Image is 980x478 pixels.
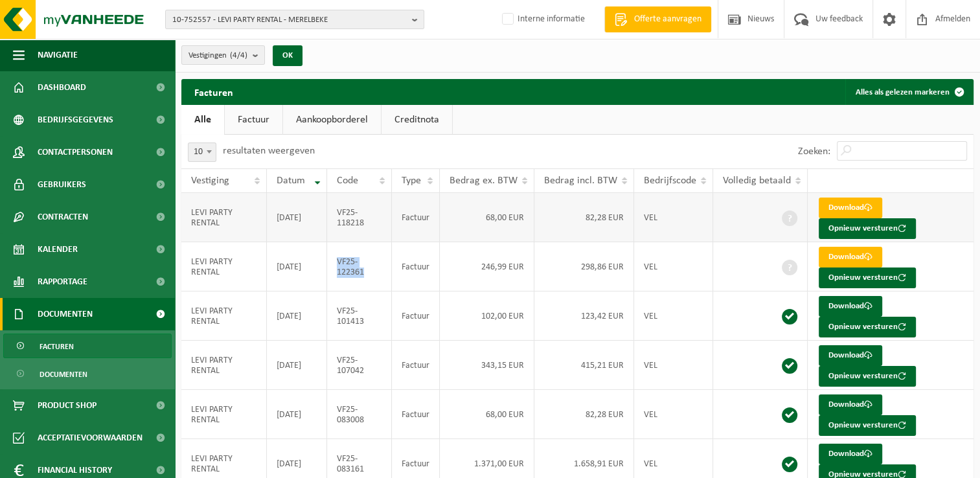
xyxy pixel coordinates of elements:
td: 68,00 EUR [440,390,534,439]
span: Type [402,176,421,186]
a: Facturen [3,334,172,358]
button: Alles als gelezen markeren [845,79,972,105]
span: Acceptatievoorwaarden [38,422,142,454]
h2: Facturen [181,79,246,104]
td: 123,42 EUR [534,291,634,341]
label: Zoeken: [798,146,830,157]
td: VEL [634,341,713,390]
td: Factuur [392,291,440,341]
a: Alle [181,105,224,135]
a: Factuur [225,105,282,135]
button: OK [273,45,302,66]
label: resultaten weergeven [223,146,315,156]
a: Offerte aanvragen [604,6,711,32]
span: Vestiging [191,176,229,186]
td: LEVI PARTY RENTAL [181,291,267,341]
a: Download [819,444,882,464]
span: Facturen [40,334,74,359]
td: Factuur [392,242,440,291]
td: VF25-101413 [327,291,392,341]
td: LEVI PARTY RENTAL [181,390,267,439]
td: [DATE] [267,193,328,242]
button: Opnieuw versturen [819,267,916,288]
td: 415,21 EUR [534,341,634,390]
span: Offerte aanvragen [631,13,705,26]
span: Datum [277,176,305,186]
a: Download [819,296,882,317]
a: Download [819,247,882,267]
button: Opnieuw versturen [819,317,916,337]
span: Bedrijfscode [644,176,696,186]
td: [DATE] [267,242,328,291]
td: VF25-118218 [327,193,392,242]
span: Code [337,176,358,186]
a: Documenten [3,361,172,386]
td: Factuur [392,193,440,242]
span: Contracten [38,201,88,233]
td: LEVI PARTY RENTAL [181,242,267,291]
a: Download [819,394,882,415]
button: Vestigingen(4/4) [181,45,265,65]
span: Rapportage [38,266,87,298]
span: 10 [188,142,216,162]
count: (4/4) [230,51,247,60]
td: 343,15 EUR [440,341,534,390]
span: Volledig betaald [723,176,791,186]
span: Navigatie [38,39,78,71]
span: Bedrijfsgegevens [38,104,113,136]
td: [DATE] [267,291,328,341]
button: Opnieuw versturen [819,366,916,387]
td: Factuur [392,390,440,439]
span: Gebruikers [38,168,86,201]
button: Opnieuw versturen [819,415,916,436]
span: Documenten [38,298,93,330]
td: 102,00 EUR [440,291,534,341]
td: [DATE] [267,341,328,390]
td: VEL [634,390,713,439]
span: Dashboard [38,71,86,104]
span: Contactpersonen [38,136,113,168]
td: 68,00 EUR [440,193,534,242]
button: Opnieuw versturen [819,218,916,239]
span: Documenten [40,362,87,387]
td: 82,28 EUR [534,390,634,439]
span: Bedrag ex. BTW [450,176,518,186]
td: LEVI PARTY RENTAL [181,193,267,242]
button: 10-752557 - LEVI PARTY RENTAL - MERELBEKE [165,10,424,29]
a: Download [819,198,882,218]
span: 10-752557 - LEVI PARTY RENTAL - MERELBEKE [172,10,407,30]
td: [DATE] [267,390,328,439]
span: 10 [188,143,216,161]
td: LEVI PARTY RENTAL [181,341,267,390]
td: VEL [634,291,713,341]
td: 246,99 EUR [440,242,534,291]
span: Bedrag incl. BTW [544,176,617,186]
td: VEL [634,193,713,242]
span: Kalender [38,233,78,266]
a: Download [819,345,882,366]
td: 298,86 EUR [534,242,634,291]
td: VEL [634,242,713,291]
td: VF25-083008 [327,390,392,439]
a: Aankoopborderel [283,105,381,135]
span: Product Shop [38,389,97,422]
td: 82,28 EUR [534,193,634,242]
td: Factuur [392,341,440,390]
span: Vestigingen [188,46,247,65]
td: VF25-122361 [327,242,392,291]
label: Interne informatie [499,10,585,29]
td: VF25-107042 [327,341,392,390]
a: Creditnota [382,105,452,135]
